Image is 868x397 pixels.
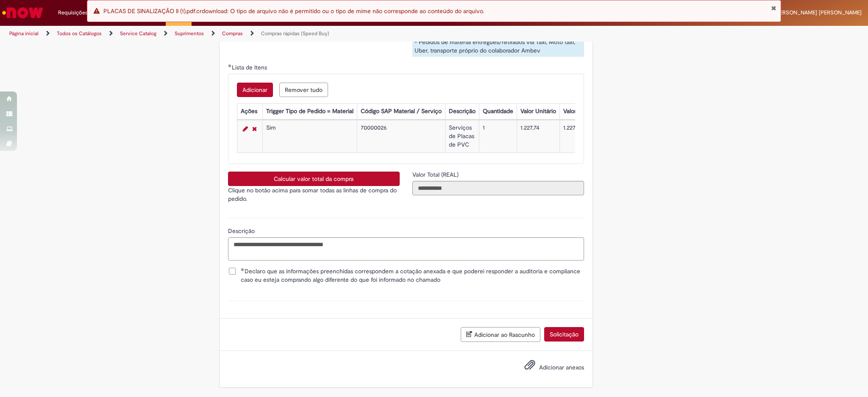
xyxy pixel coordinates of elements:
[241,124,250,134] a: Editar Linha 1
[228,64,232,67] span: Obrigatório Preenchido
[412,181,584,195] input: Valor Total (REAL)
[9,30,39,37] a: Página inicial
[559,104,614,119] th: Valor Total Moeda
[522,357,537,377] button: Adicionar anexos
[412,36,584,57] div: - Pedidos de material entregues/retirados via Taxi, Moto taxi, Uber, transporte próprio do colabo...
[228,186,400,203] p: Clique no botão acima para somar todas as linhas de compra do pedido.
[241,268,245,271] span: Obrigatório Preenchido
[237,83,273,97] button: Add a row for Lista de Itens
[479,104,517,119] th: Quantidade
[412,171,460,178] span: Somente leitura - Valor Total (REAL)
[517,104,559,119] th: Valor Unitário
[120,30,156,37] a: Service Catalog
[771,5,776,11] button: Fechar Notificação
[774,9,862,16] span: [PERSON_NAME] [PERSON_NAME]
[58,8,88,17] span: Requisições
[559,120,614,153] td: 1.227,74
[228,172,400,186] button: Calcular valor total da compra
[232,64,269,71] span: Lista de Itens
[461,327,540,342] button: Adicionar ao Rascunho
[1,4,45,21] img: ServiceNow
[228,237,584,260] textarea: Descrição
[517,120,559,153] td: 1.227,74
[357,120,445,153] td: 70000026
[279,83,328,97] button: Remove all rows for Lista de Itens
[544,327,584,341] button: Solicitação
[445,104,479,119] th: Descrição
[479,120,517,153] td: 1
[261,30,329,37] a: Compras rápidas (Speed Buy)
[262,120,357,153] td: Sim
[445,120,479,153] td: Serviços de Placas de PVC
[175,30,204,37] a: Suprimentos
[228,227,256,235] span: Descrição
[241,267,584,284] span: Declaro que as informações preenchidas correspondem a cotação anexada e que poderei responder a a...
[412,170,460,179] label: Somente leitura - Valor Total (REAL)
[222,30,243,37] a: Compras
[262,104,357,119] th: Trigger Tipo de Pedido = Material
[6,26,572,42] ul: Trilhas de página
[539,364,584,371] span: Adicionar anexos
[357,104,445,119] th: Código SAP Material / Serviço
[57,30,102,37] a: Todos os Catálogos
[250,124,259,134] a: Remover linha 1
[237,104,262,119] th: Ações
[103,7,484,15] span: PLACAS DE SINALIZAÇÃO II (1).pdf.crdownload: O tipo de arquivo não é permitido ou o tipo de mime ...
